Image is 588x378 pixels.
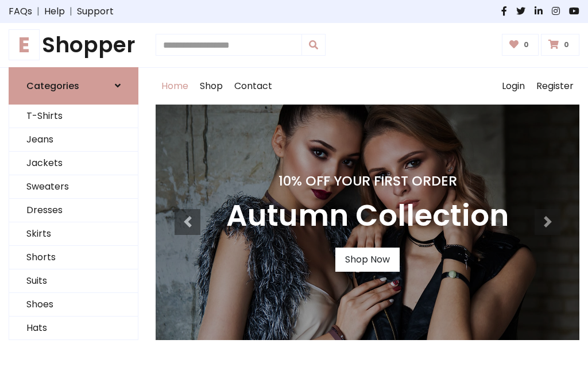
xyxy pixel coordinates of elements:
span: 0 [561,40,572,50]
a: Skirts [9,222,138,246]
h4: 10% Off Your First Order [226,173,509,189]
span: | [32,5,44,18]
a: 0 [502,34,539,56]
a: Contact [229,68,278,105]
a: Support [77,5,114,18]
a: Categories [9,67,138,105]
h3: Autumn Collection [226,198,509,234]
a: Shop Now [335,248,400,272]
a: Suits [9,269,138,293]
a: Shorts [9,246,138,269]
a: 0 [541,34,579,56]
span: | [65,5,77,18]
span: 0 [521,40,532,50]
a: Help [44,5,65,18]
a: Hats [9,317,138,340]
a: EShopper [9,32,138,58]
a: Login [496,68,531,105]
h6: Categories [26,80,79,91]
a: T-Shirts [9,105,138,128]
a: Home [156,68,194,105]
a: Shoes [9,293,138,317]
a: Jackets [9,152,138,175]
a: Dresses [9,199,138,222]
a: Shop [194,68,229,105]
a: FAQs [9,5,32,18]
a: Sweaters [9,175,138,199]
a: Register [531,68,579,105]
a: Jeans [9,128,138,152]
span: E [9,29,40,60]
h1: Shopper [9,32,138,58]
